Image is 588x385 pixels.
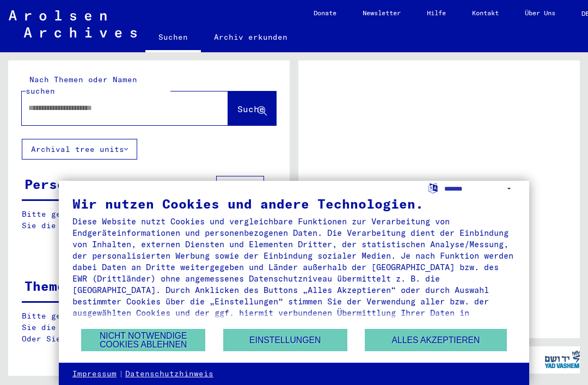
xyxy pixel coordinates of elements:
div: Personen [24,174,90,194]
button: Archival tree units [22,139,137,160]
button: Suche [228,91,276,125]
a: Datenschutzhinweis [125,369,213,380]
button: Einstellungen [223,329,347,351]
div: Diese Website nutzt Cookies und vergleichbare Funktionen zur Verarbeitung von Endgeräteinformatio... [72,216,516,330]
div: Wir nutzen Cookies und andere Technologien. [72,197,516,210]
p: Bitte geben Sie einen Suchbegriff ein oder nutzen Sie die Filter, um Suchertreffer zu erhalten. [22,209,275,231]
mat-label: Nach Themen oder Namen suchen [26,75,137,96]
img: Arolsen_neg.svg [9,10,137,38]
a: Suchen [145,24,201,52]
button: Alles akzeptieren [365,329,506,351]
img: yv_logo.png [542,346,583,373]
button: Filter [216,176,264,197]
select: Sprache auswählen [444,181,516,197]
span: Suche [237,103,265,114]
button: Nicht notwendige Cookies ablehnen [81,329,205,351]
p: Bitte geben Sie einen Suchbegriff ein oder nutzen Sie die Filter, um Suchertreffer zu erhalten. O... [22,310,276,345]
a: Impressum [72,369,117,380]
div: Themen [24,276,73,296]
label: Sprache auswählen [427,182,439,193]
a: Archiv erkunden [201,24,301,50]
